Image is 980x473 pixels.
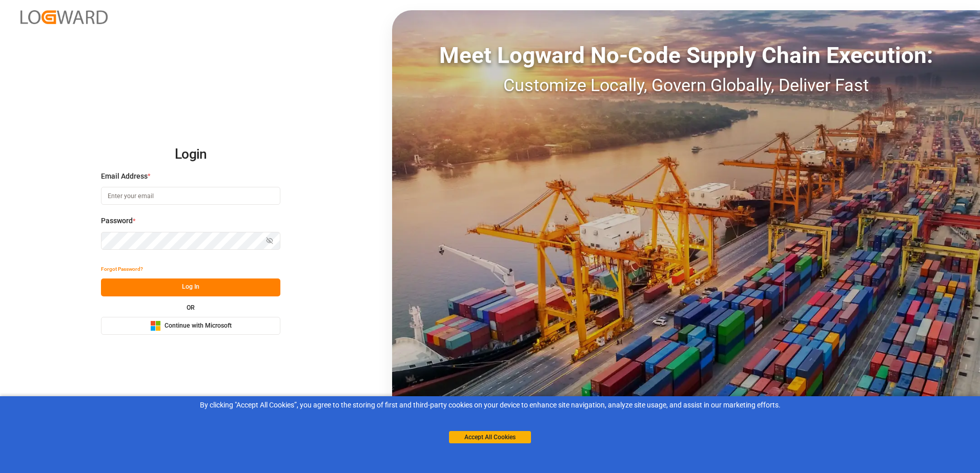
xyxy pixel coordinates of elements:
button: Forgot Password? [101,261,143,278]
span: Password [101,216,133,226]
div: Customize Locally, Govern Globally, Deliver Fast [392,72,980,98]
img: Logward_new_orange.png [21,10,108,24]
span: Continue with Microsoft [165,321,232,331]
small: OR [187,305,195,311]
h2: Login [101,138,280,171]
input: Enter your email [101,187,280,205]
div: By clicking "Accept All Cookies”, you agree to the storing of first and third-party cookies on yo... [7,400,973,411]
button: Log In [101,278,280,296]
button: Continue with Microsoft [101,317,280,335]
span: Email Address [101,171,148,182]
div: Meet Logward No-Code Supply Chain Execution: [392,38,980,72]
button: Accept All Cookies [449,431,531,443]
